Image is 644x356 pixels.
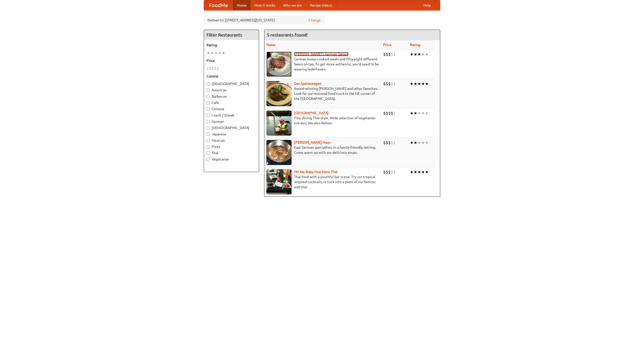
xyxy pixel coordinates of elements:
h4: Filter Restaurants [204,30,259,40]
li: $ [393,169,396,175]
label: [DEMOGRAPHIC_DATA] [207,125,256,130]
a: FoodMe [204,0,233,10]
li: $ [393,52,396,57]
li: $ [217,66,219,71]
ng-pluralize: 5 restaurants found! [267,32,308,37]
li: ★ [417,169,421,175]
h5: Rating [207,43,256,48]
input: [DEMOGRAPHIC_DATA] [207,126,210,130]
li: $ [207,66,209,71]
li: ★ [414,169,417,175]
li: $ [388,140,391,145]
li: $ [386,52,388,57]
li: ★ [417,140,421,145]
label: Mexican [207,138,256,143]
li: $ [386,81,388,87]
input: [DEMOGRAPHIC_DATA] [207,82,210,86]
li: ★ [410,110,414,116]
li: $ [214,66,217,71]
li: $ [393,81,396,87]
li: $ [386,140,388,145]
li: ★ [425,169,429,175]
input: German [207,120,210,123]
h5: Cuisine [207,74,256,79]
li: ★ [410,81,414,87]
input: Pizza [207,145,210,148]
li: $ [391,140,393,145]
li: ★ [410,140,414,145]
a: Home [233,0,251,10]
li: ★ [417,81,421,87]
li: ★ [414,52,417,57]
li: ★ [410,52,414,57]
li: ★ [414,110,417,116]
a: [PERSON_NAME]'s German Saloon [294,52,348,56]
label: Vegetarian [207,157,256,162]
li: ★ [421,52,425,57]
li: $ [391,110,393,116]
img: babythai.jpg [266,169,292,194]
li: ★ [210,50,214,56]
a: Help [419,0,435,10]
li: ★ [207,50,210,56]
p: Award-winning [PERSON_NAME] and other favorites. Look for our restored food truck in the NE corne... [266,86,379,101]
label: Japanese [207,132,256,137]
h5: Price [207,58,256,63]
li: ★ [421,110,425,116]
li: $ [386,110,388,116]
li: $ [391,81,393,87]
label: American [207,88,256,93]
a: Who we are [279,0,306,10]
li: ★ [218,50,222,56]
label: Pizza [207,144,256,149]
li: $ [383,81,386,87]
b: [GEOGRAPHIC_DATA] [294,111,329,115]
li: $ [386,169,388,175]
li: $ [388,81,391,87]
label: Czech / Slovak [207,113,256,118]
b: [PERSON_NAME] Haus [294,140,330,144]
label: Chinese [207,106,256,111]
li: $ [383,52,386,57]
li: ★ [414,81,417,87]
img: kohlhaus.jpg [266,140,292,165]
li: ★ [421,140,425,145]
li: ★ [425,140,429,145]
label: Cafe [207,100,256,105]
li: $ [388,110,391,116]
li: $ [391,52,393,57]
li: ★ [425,81,429,87]
div: Deliver to: [STREET_ADDRESS][US_STATE] [204,16,325,25]
a: Name [266,43,276,47]
label: Barbecue [207,94,256,99]
li: ★ [214,50,218,56]
a: How it works [251,0,279,10]
a: Price [383,43,391,47]
li: ★ [417,52,421,57]
li: ★ [421,81,425,87]
li: ★ [425,110,429,116]
a: Recipe videos [306,0,336,10]
li: $ [383,110,386,116]
a: Rating [410,43,420,47]
li: ★ [414,140,417,145]
p: Fine dining Thai-style. Wide selection of vegetarian entrées. We also deliver. [266,115,379,126]
input: Barbecue [207,95,210,98]
label: Thai [207,150,256,155]
a: Hit Me Baby One More Thai [294,170,338,174]
li: $ [391,169,393,175]
img: speisewagen.jpg [266,81,292,106]
input: Mexican [207,139,210,142]
input: Chinese [207,107,210,111]
input: Czech / Slovak [207,114,210,117]
li: $ [393,140,396,145]
li: $ [383,169,386,175]
label: [DEMOGRAPHIC_DATA] [207,81,256,86]
li: ★ [421,169,425,175]
input: Cafe [207,101,210,104]
a: Der Speisewagen [294,82,321,86]
p: East German specialties, in a family-friendly setting. Come warm up with our delicious soups. [266,145,379,155]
